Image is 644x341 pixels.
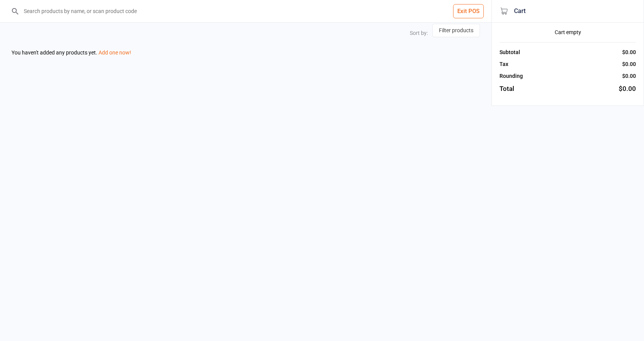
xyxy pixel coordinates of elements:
[432,24,480,37] button: Filter products
[622,72,636,80] div: $0.00
[99,49,131,56] a: Add one now!
[11,49,480,57] div: You haven't added any products yet.
[622,60,636,68] div: $0.00
[499,72,523,80] div: Rounding
[499,48,520,56] div: Subtotal
[499,60,508,68] div: Tax
[410,30,428,36] label: Sort by:
[499,84,514,94] div: Total
[499,28,636,36] div: Cart empty
[453,4,484,18] button: Exit POS
[622,48,636,56] div: $0.00
[619,84,636,94] div: $0.00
